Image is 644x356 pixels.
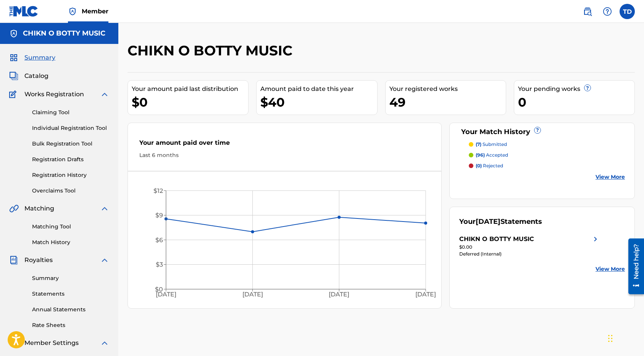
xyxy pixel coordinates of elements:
[9,53,18,62] img: Summary
[623,235,644,297] iframe: Resource Center
[156,261,163,268] tspan: $3
[100,256,109,265] img: expand
[24,53,55,62] span: Summary
[242,291,263,298] tspan: [DATE]
[82,7,108,16] span: Member
[476,152,508,159] p: accepted
[32,155,109,163] a: Registration Drafts
[518,94,634,111] div: 0
[32,274,109,282] a: Summary
[9,204,19,213] img: Matching
[329,291,350,298] tspan: [DATE]
[596,265,625,273] a: View More
[155,236,163,244] tspan: $6
[9,71,18,81] img: Catalog
[620,4,635,19] div: User Menu
[9,71,48,81] a: CatalogCatalog
[469,162,625,169] a: (0) rejected
[9,53,55,62] a: SummarySummary
[469,152,625,159] a: (96) accepted
[24,204,54,213] span: Matching
[132,94,248,111] div: $0
[459,251,600,257] div: Deferred (Internal)
[32,124,109,132] a: Individual Registration Tool
[583,7,592,16] img: search
[476,141,507,148] p: submitted
[389,94,506,111] div: 49
[9,256,18,265] img: Royalties
[591,235,600,244] img: right chevron icon
[476,163,482,168] span: (0)
[32,306,109,314] a: Annual Statements
[128,42,296,59] h2: CHIKN O BOTTY MUSIC
[389,84,506,94] div: Your registered works
[534,127,541,133] span: ?
[156,291,176,298] tspan: [DATE]
[155,286,163,293] tspan: $0
[24,90,84,99] span: Works Registration
[518,84,634,94] div: Your pending works
[469,141,625,148] a: (7) submitted
[32,238,109,246] a: Match History
[608,327,613,350] div: Drag
[155,212,163,219] tspan: $9
[24,256,53,265] span: Royalties
[23,29,105,38] h5: CHIKN O BOTTY MUSIC
[32,140,109,148] a: Bulk Registration Tool
[9,29,18,38] img: Accounts
[260,94,377,111] div: $40
[24,71,48,81] span: Catalog
[603,7,612,16] img: help
[584,85,591,91] span: ?
[32,171,109,179] a: Registration History
[459,127,625,137] div: Your Match History
[260,84,377,94] div: Amount paid to date this year
[139,151,430,159] div: Last 6 months
[100,90,109,99] img: expand
[139,138,430,151] div: Your amount paid over time
[600,4,615,19] div: Help
[24,338,79,348] span: Member Settings
[459,217,542,227] div: Your Statements
[100,338,109,348] img: expand
[606,319,644,356] iframe: Chat Widget
[476,162,503,169] p: rejected
[476,152,485,158] span: (96)
[9,90,19,99] img: Works Registration
[68,7,77,16] img: Top Rightsholder
[132,84,248,94] div: Your amount paid last distribution
[9,6,39,17] img: MLC Logo
[580,4,595,19] a: Public Search
[32,321,109,329] a: Rate Sheets
[459,235,534,244] div: CHIKN O BOTTY MUSIC
[416,291,436,298] tspan: [DATE]
[32,223,109,231] a: Matching Tool
[476,217,500,226] span: [DATE]
[459,244,600,251] div: $0.00
[100,204,109,213] img: expand
[32,108,109,117] a: Claiming Tool
[153,187,163,194] tspan: $12
[476,141,481,147] span: (7)
[459,235,600,257] a: CHIKN O BOTTY MUSICright chevron icon$0.00Deferred (Internal)
[596,173,625,181] a: View More
[32,290,109,298] a: Statements
[32,187,109,195] a: Overclaims Tool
